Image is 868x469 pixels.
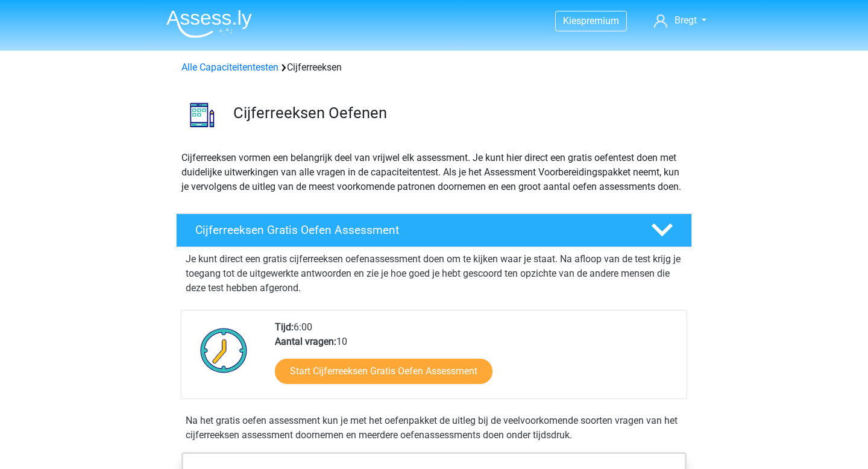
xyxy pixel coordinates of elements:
span: Kies [563,15,581,27]
div: Cijferreeksen [177,60,691,75]
b: Tijd: [275,321,294,333]
h4: Cijferreeksen Gratis Oefen Assessment [195,223,632,237]
div: Na het gratis oefen assessment kun je met het oefenpakket de uitleg bij de veelvoorkomende soorte... [181,414,687,442]
h3: Cijferreeksen Oefenen [233,104,682,122]
a: Cijferreeksen Gratis Oefen Assessment [171,213,697,247]
div: 6:00 10 [266,320,686,398]
span: premium [581,15,619,27]
a: Alle Capaciteitentesten [181,61,278,73]
a: Bregt [649,13,711,28]
p: Cijferreeksen vormen een belangrijk deel van vrijwel elk assessment. Je kunt hier direct een grat... [181,151,687,194]
span: Bregt [675,14,697,26]
img: Assessly [166,10,252,38]
a: Start Cijferreeksen Gratis Oefen Assessment [275,359,492,384]
b: Aantal vragen: [275,336,336,347]
a: Kiespremium [556,13,626,29]
p: Je kunt direct een gratis cijferreeksen oefenassessment doen om te kijken waar je staat. Na afloo... [186,252,682,295]
img: cijferreeksen [177,89,228,140]
img: Klok [193,320,254,380]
